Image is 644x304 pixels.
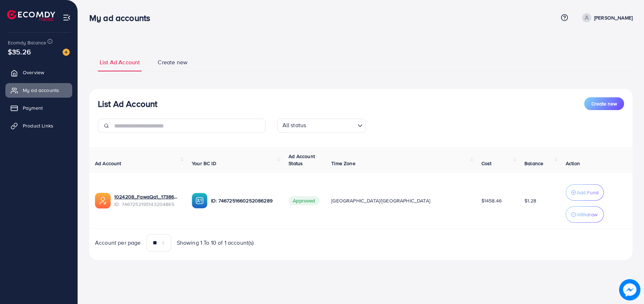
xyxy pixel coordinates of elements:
[95,239,141,247] span: Account per page
[524,160,543,167] span: Balance
[5,119,72,133] a: Product Links
[95,193,111,208] img: ic-ads-acc.e4c84228.svg
[5,83,72,97] a: My ad accounts
[5,101,72,115] a: Payment
[281,120,308,131] span: All status
[192,160,216,167] span: Your BC ID
[63,49,70,56] img: image
[114,201,180,208] span: ID: 7467252195143204865
[177,239,254,247] span: Showing 1 To 10 of 1 account(s)
[158,58,188,66] span: Create new
[579,13,633,22] a: [PERSON_NAME]
[211,196,277,205] p: ID: 7467251660252086289
[98,99,157,109] h3: List Ad Account
[100,58,140,66] span: List Ad Account
[114,193,180,200] a: 1024208_FawaQa1_1738605147168
[289,153,315,167] span: Ad Account Status
[114,193,180,208] div: <span class='underline'>1024208_FawaQa1_1738605147168</span></br>7467252195143204865
[584,97,624,110] button: Create new
[331,160,355,167] span: Time Zone
[289,196,319,205] span: Approved
[192,193,207,208] img: ic-ba-acc.ded83a64.svg
[577,210,597,219] p: Withdraw
[23,104,43,112] span: Payment
[23,69,44,76] span: Overview
[594,13,633,22] p: [PERSON_NAME]
[23,87,59,94] span: My ad accounts
[308,120,354,131] input: Search for option
[277,119,366,133] div: Search for option
[619,279,640,300] img: image
[591,100,617,107] span: Create new
[481,197,502,204] span: $1458.46
[524,197,536,204] span: $1.28
[8,47,31,57] span: $35.26
[7,10,55,21] img: logo
[577,188,598,197] p: Add Fund
[566,160,580,167] span: Action
[8,39,46,46] span: Ecomdy Balance
[63,13,71,22] img: menu
[481,160,492,167] span: Cost
[331,197,430,204] span: [GEOGRAPHIC_DATA]/[GEOGRAPHIC_DATA]
[566,184,604,201] button: Add Fund
[5,65,72,80] a: Overview
[566,206,604,223] button: Withdraw
[95,160,121,167] span: Ad Account
[89,13,156,23] h3: My ad accounts
[23,122,53,129] span: Product Links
